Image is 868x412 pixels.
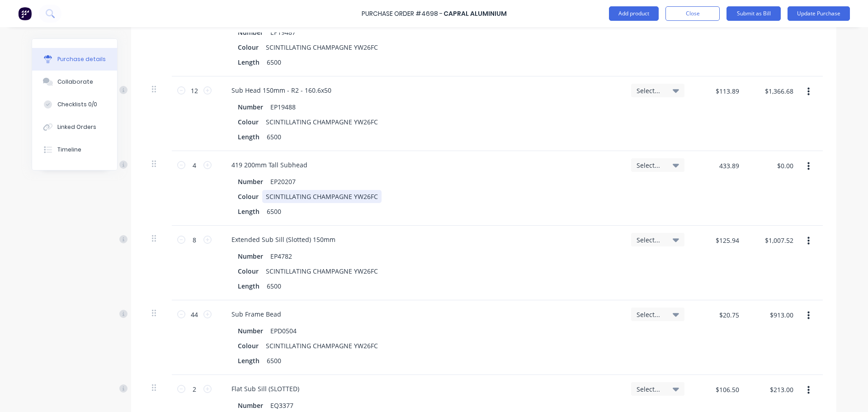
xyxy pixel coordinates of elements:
div: 6500 [263,205,285,218]
div: 6500 [263,354,285,367]
div: Colour [234,190,262,203]
div: Number [234,100,267,114]
span: Select... [637,310,664,319]
div: SCINTILLATING CHAMPAGNE YW26FC [262,339,382,352]
button: Purchase details [32,48,117,71]
button: Timeline [32,138,117,161]
div: Length [234,56,263,69]
div: EP20207 [267,175,299,188]
span: Select... [637,86,664,95]
button: Collaborate [32,71,117,93]
div: Number [234,399,267,412]
div: Number [234,175,267,188]
div: Purchase details [57,55,106,63]
button: Close [665,6,720,21]
div: Length [234,130,263,143]
div: Timeline [57,146,81,154]
div: Extended Sub Sill (Slotted) 150mm [224,233,343,246]
div: Checklists 0/0 [57,100,97,109]
div: Number [234,250,267,263]
div: Length [234,354,263,367]
div: SCINTILLATING CHAMPAGNE YW26FC [262,41,382,54]
div: SCINTILLATING CHAMPAGNE YW26FC [262,265,382,278]
div: Sub Head 150mm - R2 - 160.6x50 [224,84,339,97]
div: Capral Aluminium [443,9,507,19]
button: Linked Orders [32,116,117,138]
span: Select... [637,161,664,170]
div: 6500 [263,279,285,293]
div: SCINTILLATING CHAMPAGNE YW26FC [262,190,382,203]
div: Length [234,205,263,218]
div: EQ3377 [267,399,297,412]
button: Checklists 0/0 [32,93,117,116]
div: 6500 [263,130,285,143]
div: Purchase Order #4698 - [362,9,443,19]
div: EPD0504 [267,324,300,337]
div: Linked Orders [57,123,96,131]
span: Select... [637,384,664,394]
button: Add product [609,6,659,21]
div: Collaborate [57,78,93,86]
span: Select... [637,235,664,245]
div: 419 200mm Tall Subhead [224,158,315,171]
div: Colour [234,265,262,278]
div: Colour [234,339,262,352]
div: Sub Frame Bead [224,308,288,321]
div: SCINTILLATING CHAMPAGNE YW26FC [262,115,382,128]
div: 6500 [263,56,285,69]
div: Length [234,279,263,293]
button: Update Purchase [788,6,850,21]
div: EP4782 [267,250,296,263]
div: Colour [234,41,262,54]
div: Flat Sub Sill (SLOTTED) [224,382,307,395]
button: Submit as Bill [726,6,781,21]
div: EP19488 [267,100,299,114]
div: Colour [234,115,262,128]
img: Factory [18,7,32,20]
div: Number [234,324,267,337]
